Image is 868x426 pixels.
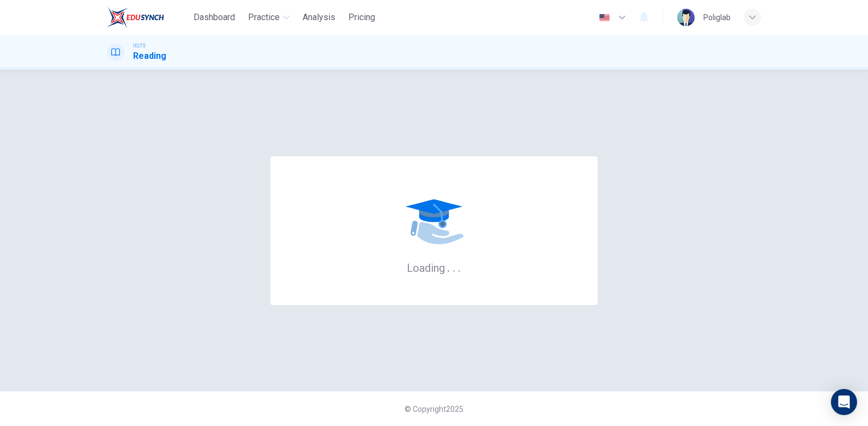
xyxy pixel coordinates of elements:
button: Analysis [298,8,340,27]
a: EduSynch logo [107,7,189,28]
span: IELTS [133,42,146,50]
div: Open Intercom Messenger [831,389,857,415]
button: Pricing [344,8,379,27]
h6: Loading [407,260,461,275]
span: Practice [248,11,280,24]
span: Analysis [303,11,335,24]
img: EduSynch logo [107,7,164,28]
img: Profile picture [677,9,695,26]
span: Dashboard [194,11,235,24]
button: Practice [244,8,294,27]
h1: Reading [133,50,166,63]
button: Dashboard [189,8,239,27]
div: Poliglab [703,11,731,24]
h6: . [452,258,456,276]
span: © Copyright 2025 [405,405,463,413]
span: Pricing [348,11,375,24]
img: en [598,14,611,22]
h6: . [457,258,461,276]
h6: . [447,258,450,276]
